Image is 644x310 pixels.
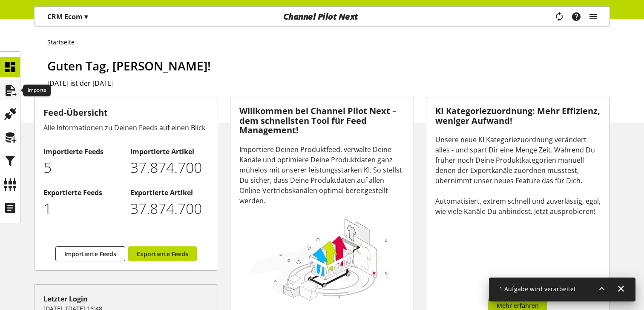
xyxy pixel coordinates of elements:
h2: Importierte Artikel [130,146,208,157]
span: Guten Tag, [PERSON_NAME]! [47,58,211,74]
h3: Feed-Übersicht [43,106,209,119]
h2: [DATE] ist der [DATE] [47,78,610,88]
span: ▾ [84,12,88,21]
a: Exportierte Feeds [128,246,197,261]
div: Unsere neue KI Kategoriezuordnung verändert alles - und spart Dir eine Menge Zeit. Während Du frü... [435,135,601,216]
div: Importiere Deinen Produktfeed, verwalte Deine Kanäle und optimiere Deine Produktdaten ganz mühelo... [239,144,405,206]
h2: Exportierte Feeds [43,187,121,198]
span: 1 Aufgabe wird verarbeitet [499,285,576,293]
h2: Importierte Feeds [43,146,121,157]
span: Mehr erfahren [497,301,539,310]
p: 37874700 [130,198,208,219]
h3: KI Kategoriezuordnung: Mehr Effizienz, weniger Aufwand! [435,106,601,126]
p: CRM Ecom [47,12,88,22]
p: 37874700 [130,157,208,178]
div: Letzter Login [43,294,209,304]
span: Importierte Feeds [64,249,116,258]
div: Importe [23,85,51,97]
span: Exportierte Feeds [137,249,188,258]
h2: Exportierte Artikel [130,187,208,198]
img: 78e1b9dcff1e8392d83655fcfc870417.svg [248,216,394,303]
p: 5 [43,157,121,178]
div: Alle Informationen zu Deinen Feeds auf einen Blick [43,123,209,133]
h3: Willkommen bei Channel Pilot Next – dem schnellsten Tool für Feed Management! [239,106,405,135]
p: 1 [43,198,121,219]
nav: main navigation [34,6,610,27]
a: Importierte Feeds [55,246,125,261]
